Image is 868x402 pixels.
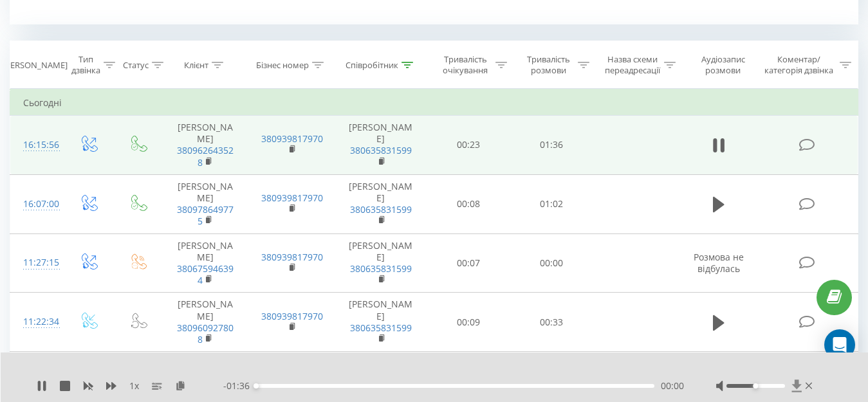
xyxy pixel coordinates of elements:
[71,54,100,76] div: Тип дзвінка
[256,60,309,71] div: Бізнес номер
[261,192,323,204] a: 380939817970
[177,203,234,227] a: 380978649775
[23,309,50,334] div: 11:22:34
[427,174,510,233] td: 00:08
[261,251,323,263] a: 380939817970
[761,54,836,76] div: Коментар/категорія дзвінка
[694,251,744,275] span: Розмова не відбулась
[350,262,412,275] a: 380635831599
[129,379,139,392] span: 1 x
[335,293,427,352] td: [PERSON_NAME]
[346,60,398,71] div: Співробітник
[510,233,593,293] td: 00:00
[335,174,427,233] td: [PERSON_NAME]
[690,54,755,76] div: Аудіозапис розмови
[23,192,50,217] div: 16:07:00
[177,262,234,286] a: 380675946394
[661,379,684,392] span: 00:00
[350,144,412,156] a: 380635831599
[439,54,492,76] div: Тривалість очікування
[427,293,510,352] td: 00:09
[427,233,510,293] td: 00:07
[261,310,323,322] a: 380939817970
[162,233,248,293] td: [PERSON_NAME]
[510,174,593,233] td: 01:02
[3,60,68,71] div: [PERSON_NAME]
[177,144,234,168] a: 380962643528
[261,132,323,145] a: 380939817970
[184,60,208,71] div: Клієнт
[510,293,593,352] td: 00:33
[522,54,575,76] div: Тривалість розмови
[350,203,412,215] a: 380635831599
[23,132,50,158] div: 16:15:56
[23,250,50,275] div: 11:27:15
[223,379,256,392] span: - 01:36
[335,116,427,175] td: [PERSON_NAME]
[254,383,259,388] div: Accessibility label
[162,174,248,233] td: [PERSON_NAME]
[10,90,858,116] td: Сьогодні
[162,293,248,352] td: [PERSON_NAME]
[123,60,149,71] div: Статус
[162,116,248,175] td: [PERSON_NAME]
[824,329,855,360] div: Open Intercom Messenger
[350,322,412,334] a: 380635831599
[604,54,661,76] div: Назва схеми переадресації
[510,116,593,175] td: 01:36
[753,383,758,388] div: Accessibility label
[335,233,427,293] td: [PERSON_NAME]
[177,322,234,345] a: 380960927808
[427,116,510,175] td: 00:23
